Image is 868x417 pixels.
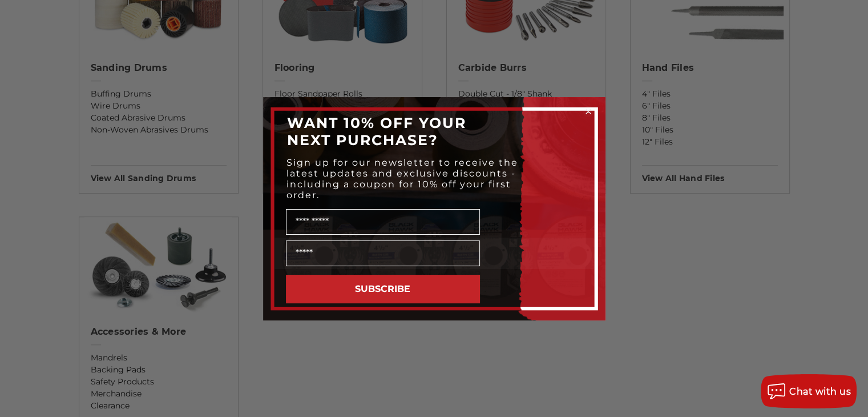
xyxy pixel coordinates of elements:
[287,114,466,149] span: WANT 10% OFF YOUR NEXT PURCHASE?
[761,374,857,408] button: Chat with us
[286,240,480,266] input: Email
[286,275,480,303] button: SUBSCRIBE
[789,386,851,397] span: Chat with us
[583,106,594,117] button: Close dialog
[286,157,518,201] span: Sign up for our newsletter to receive the latest updates and exclusive discounts - including a co...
